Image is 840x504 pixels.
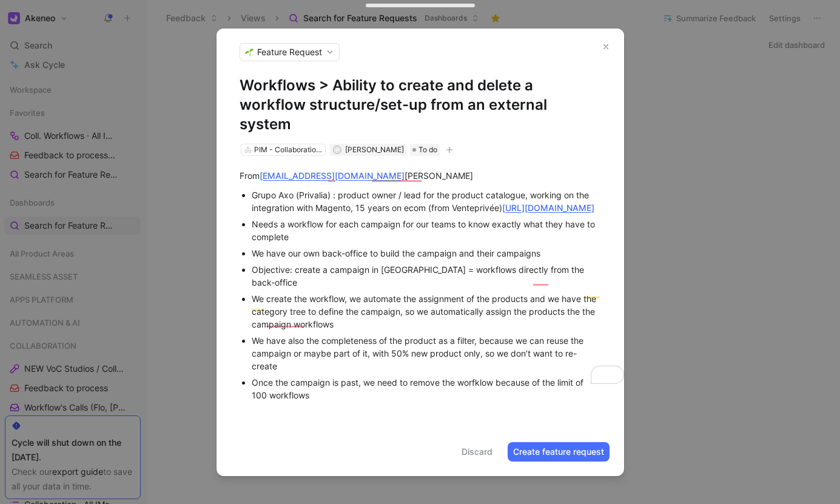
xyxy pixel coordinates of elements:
[334,146,340,153] div: A
[252,247,601,260] div: We have our own back-office to build the campaign and their campaigns
[252,292,601,331] div: We create the workflow, we automate the assignment of the products and we have the category tree ...
[508,442,610,462] button: Create feature request
[456,442,498,462] button: Discard
[252,218,601,243] div: Needs a workflow for each campaign for our teams to know exactly what they have to complete
[217,156,624,413] div: To enrich screen reader interactions, please activate Accessibility in Grammarly extension settings
[254,144,322,156] div: PIM - Collaboration Workflows
[252,334,601,372] div: We have also the completeness of the product as a filter, because we can reuse the campaign or ma...
[502,203,594,213] a: [URL][DOMAIN_NAME]
[252,189,601,214] div: Grupo Axo (Privalia) : product owner / lead for the product catalogue, working on the integration...
[252,376,601,402] div: Once the campaign is past, we need to remove the worfklow because of the limit of 100 workflows
[410,144,440,156] div: To do
[252,263,601,289] div: Objective: create a campaign in [GEOGRAPHIC_DATA] = workflows directly from the back-office
[345,145,404,154] span: [PERSON_NAME]
[245,48,254,56] img: 🌱
[240,169,601,182] div: From [PERSON_NAME]
[260,170,405,181] a: [EMAIL_ADDRESS][DOMAIN_NAME]
[418,144,437,156] span: To do
[240,76,601,134] h1: Workflows > Ability to create and delete a workflow structure/set-up from an external system
[257,46,322,58] span: Feature Request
